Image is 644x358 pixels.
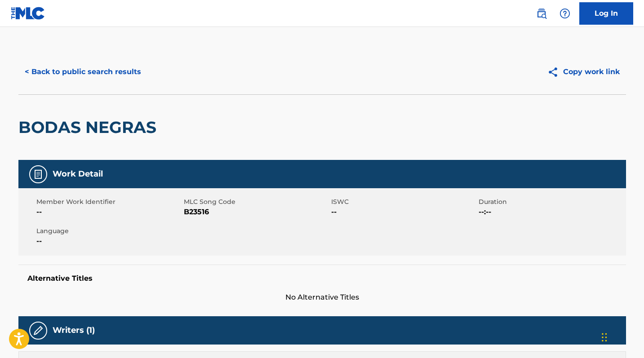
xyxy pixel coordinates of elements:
[33,169,44,180] img: Work Detail
[33,325,44,336] img: Writers
[27,274,617,283] h5: Alternative Titles
[11,7,45,20] img: MLC Logo
[36,207,182,217] span: --
[53,169,103,179] h5: Work Detail
[541,61,626,83] button: Copy work link
[18,117,161,137] h2: BODAS NEGRAS
[536,8,547,19] img: search
[36,226,182,236] span: Language
[533,4,551,22] a: Public Search
[331,197,476,207] span: ISWC
[36,236,182,247] span: --
[36,197,182,207] span: Member Work Identifier
[556,4,574,22] div: Help
[479,207,624,217] span: --:--
[560,8,570,19] img: help
[184,197,329,207] span: MLC Song Code
[331,207,476,217] span: --
[18,61,147,83] button: < Back to public search results
[53,325,95,336] h5: Writers (1)
[547,66,563,78] img: Copy work link
[184,207,329,217] span: B23516
[479,197,624,207] span: Duration
[602,324,607,351] div: Arrastrar
[599,315,644,358] div: Widget de chat
[18,292,626,303] span: No Alternative Titles
[599,315,644,358] iframe: Chat Widget
[579,2,633,25] a: Log In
